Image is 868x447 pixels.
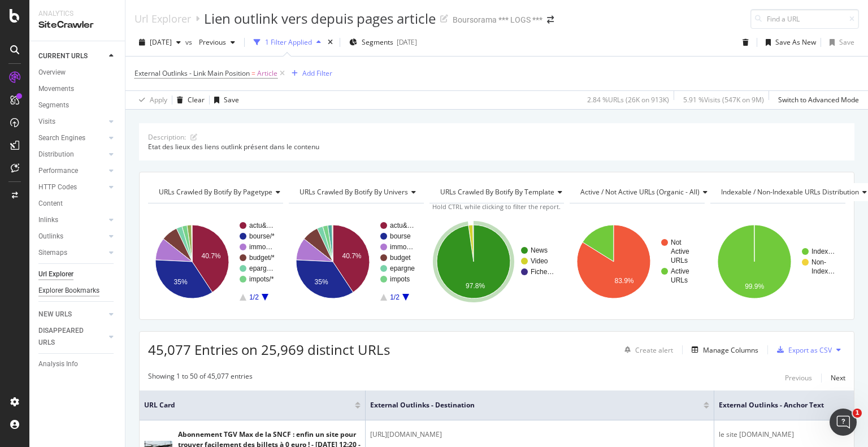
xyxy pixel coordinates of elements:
[580,187,700,197] span: Active / Not Active URLs (organic - all)
[38,99,69,111] div: Segments
[38,325,96,349] div: DISAPPEARED URLS
[38,50,106,62] a: CURRENT URLS
[38,268,73,280] div: Url Explorer
[134,68,250,78] span: External Outlinks - Link Main Position
[785,373,812,383] div: Previous
[38,132,85,144] div: Search Engines
[440,187,554,197] span: URLs Crawled By Botify By template
[429,212,563,311] svg: A chart.
[811,258,826,266] text: Non-
[38,99,117,111] a: Segments
[297,183,425,201] h4: URLs Crawled By Botify By univers
[38,309,106,320] a: NEW URLS
[38,83,117,95] a: Movements
[531,268,554,276] text: Fiche…
[224,95,239,105] div: Save
[38,50,88,62] div: CURRENT URLS
[38,67,117,79] a: Overview
[370,429,709,440] div: [URL][DOMAIN_NAME]
[839,37,854,47] div: Save
[157,183,289,201] h4: URLs Crawled By Botify By pagetype
[325,37,335,48] div: times
[144,400,352,410] span: URL Card
[38,181,77,193] div: HTTP Codes
[390,275,410,283] text: impots
[38,285,117,297] a: Explorer Bookmarks
[671,276,688,284] text: URLs
[257,66,277,81] span: Article
[249,232,275,240] text: bourse/*
[289,212,422,311] svg: A chart.
[721,187,859,197] span: Indexable / Non-Indexable URLs distribution
[578,183,717,201] h4: Active / Not Active URLs
[38,19,116,32] div: SiteCrawler
[710,212,844,311] div: A chart.
[342,252,361,260] text: 40.7%
[390,222,414,229] text: actu&…
[148,142,845,151] div: Etat des lieux des liens outlink présent dans le contenu
[620,341,673,359] button: Create alert
[772,341,832,359] button: Export as CSV
[390,232,411,240] text: bourse
[38,116,55,128] div: Visits
[38,9,116,19] div: Analytics
[249,33,325,51] button: 1 Filter Applied
[150,37,172,47] span: 2025 Aug. 8th
[148,212,281,311] svg: A chart.
[265,37,312,47] div: 1 Filter Applied
[38,132,106,144] a: Search Engines
[570,212,703,311] div: A chart.
[390,254,411,262] text: budget
[249,254,275,262] text: budget/*
[683,95,764,105] div: 5.91 % Visits ( 547K on 9M )
[831,373,845,383] div: Next
[811,267,835,275] text: Index…
[38,83,74,95] div: Movements
[38,165,106,177] a: Performance
[249,243,272,251] text: immo…
[830,409,857,436] iframe: Intercom live chat
[750,9,859,29] input: Find a URL
[390,243,413,251] text: immo…
[671,248,689,255] text: Active
[38,309,72,320] div: NEW URLS
[38,214,58,226] div: Inlinks
[194,37,226,47] span: Previous
[38,358,117,370] a: Analysis Info
[531,246,548,254] text: News
[587,95,669,105] div: 2.84 % URLs ( 26K on 913K )
[249,264,274,272] text: eparg…
[38,231,63,242] div: Outlinks
[194,33,240,51] button: Previous
[174,278,188,286] text: 35%
[635,345,673,355] div: Create alert
[397,37,417,47] div: [DATE]
[134,33,185,51] button: [DATE]
[202,252,221,260] text: 40.7%
[825,33,854,51] button: Save
[185,37,194,47] span: vs
[390,293,400,301] text: 1/2
[831,371,845,385] button: Next
[188,95,205,105] div: Clear
[788,345,832,355] div: Export as CSV
[38,247,67,259] div: Sitemaps
[531,257,548,265] text: Video
[38,181,106,193] a: HTTP Codes
[785,371,812,385] button: Previous
[671,238,682,246] text: Not
[775,37,816,47] div: Save As New
[466,283,485,290] text: 97.8%
[134,12,191,25] div: Url Explorer
[134,91,167,109] button: Apply
[38,67,66,79] div: Overview
[148,340,390,359] span: 45,077 Entries on 25,969 distinct URLs
[432,202,561,211] span: Hold CTRL while clicking to filter the report.
[300,187,408,197] span: URLs Crawled By Botify By univers
[302,68,332,78] div: Add Filter
[38,149,74,160] div: Distribution
[811,248,835,255] text: Index…
[38,358,78,370] div: Analysis Info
